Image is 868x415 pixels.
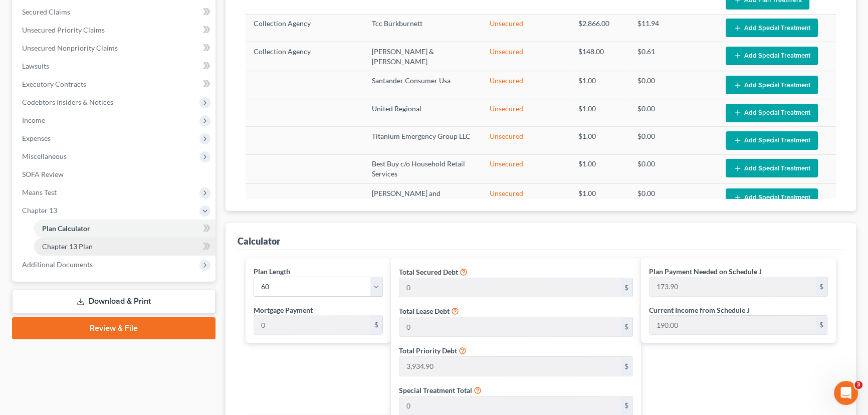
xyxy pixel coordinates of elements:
td: United Regional [364,99,482,126]
input: 0.00 [399,278,620,297]
div: $ [815,277,827,296]
span: Plan Calculator [42,224,90,233]
td: $0.00 [629,154,718,183]
div: $ [620,278,632,297]
label: Mortgage Payment [254,305,313,315]
button: Add Special Treatment [726,131,818,150]
a: Unsecured Priority Claims [14,21,215,39]
td: Titanium Emergency Group LLC [364,127,482,154]
button: Add Special Treatment [726,76,818,94]
a: Chapter 13 Plan [34,238,215,256]
span: SOFA Review [22,170,64,178]
span: Chapter 13 Plan [42,242,93,251]
button: Add Special Treatment [726,188,818,207]
td: $1.00 [570,154,629,183]
a: Secured Claims [14,3,215,21]
span: Unsecured Nonpriority Claims [22,44,118,52]
td: Unsecured [482,127,570,154]
span: Miscellaneous [22,152,67,160]
span: Chapter 13 [22,206,57,215]
span: Income [22,116,45,124]
td: Unsecured [482,184,570,213]
td: Unsecured [482,71,570,99]
div: $ [620,357,632,376]
div: Calculator [238,235,280,247]
span: Means Test [22,188,57,196]
td: $1.00 [570,99,629,126]
a: Executory Contracts [14,75,215,93]
td: Unsecured [482,154,570,183]
td: Santander Consumer Usa [364,71,482,99]
label: Current Income from Schedule J [649,305,750,315]
td: Unsecured [482,99,570,126]
td: Collection Agency [246,14,364,42]
span: Executory Contracts [22,80,86,88]
td: $1.00 [570,184,629,213]
input: 0.00 [649,316,815,335]
button: Add Special Treatment [726,47,818,65]
a: Plan Calculator [34,220,215,238]
label: Special Treatment Total [399,385,472,395]
span: 3 [854,381,862,389]
a: Unsecured Nonpriority Claims [14,39,215,57]
td: $11.94 [629,14,718,42]
button: Add Special Treatment [726,104,818,122]
td: $0.00 [629,99,718,126]
td: $148.00 [570,42,629,71]
span: Secured Claims [22,8,70,16]
span: Codebtors Insiders & Notices [22,98,113,106]
td: Unsecured [482,42,570,71]
a: Download & Print [12,290,215,313]
td: Unsecured [482,14,570,42]
span: Unsecured Priority Claims [22,26,105,34]
a: SOFA Review [14,165,215,183]
input: 0.00 [399,357,620,376]
td: $2,866.00 [570,14,629,42]
span: Additional Documents [22,260,93,269]
span: Lawsuits [22,62,49,70]
span: Expenses [22,134,51,142]
button: Add Special Treatment [726,159,818,177]
label: Total Lease Debt [399,306,450,316]
td: [PERSON_NAME] and [PERSON_NAME], LTD [364,184,482,213]
label: Total Secured Debt [399,267,458,277]
td: $0.00 [629,184,718,213]
td: Collection Agency [246,42,364,71]
a: Lawsuits [14,57,215,75]
input: 0.00 [649,277,815,296]
div: $ [620,317,632,336]
td: $0.00 [629,127,718,154]
input: 0.00 [254,316,370,335]
button: Add Special Treatment [726,19,818,37]
div: $ [370,316,382,335]
div: $ [815,316,827,335]
td: [PERSON_NAME] & [PERSON_NAME] [364,42,482,71]
td: $0.00 [629,71,718,99]
label: Total Priority Debt [399,345,457,356]
iframe: Intercom live chat [834,381,858,405]
input: 0.00 [399,317,620,336]
td: Tcc Burkburnett [364,14,482,42]
label: Plan Payment Needed on Schedule J [649,266,762,277]
td: $1.00 [570,71,629,99]
td: Best Buy c/o Household Retail Services [364,154,482,183]
label: Plan Length [254,266,290,277]
td: $0.61 [629,42,718,71]
td: $1.00 [570,127,629,154]
a: Review & File [12,317,215,339]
